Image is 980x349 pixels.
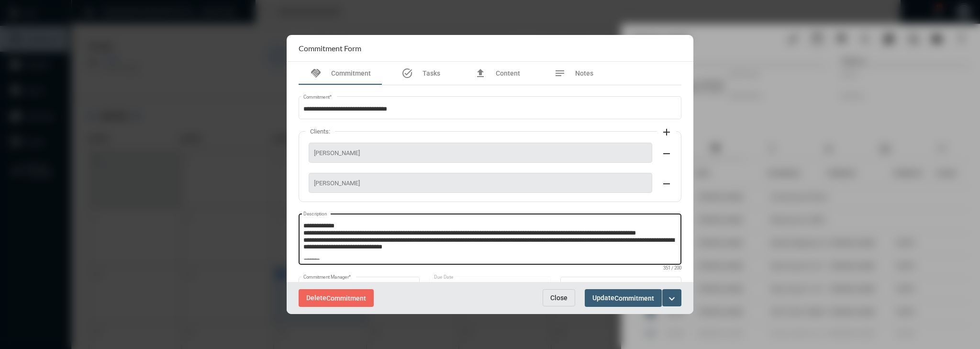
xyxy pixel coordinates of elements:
[543,289,575,306] button: Close
[299,289,374,307] button: DeleteCommitment
[663,266,681,271] mat-hint: 351 / 200
[401,68,413,79] mat-icon: task_alt
[661,126,672,138] mat-icon: add
[666,293,678,304] mat-icon: expand_more
[575,69,593,77] span: Notes
[661,148,672,159] mat-icon: remove
[550,294,568,302] span: Close
[661,178,672,190] mat-icon: remove
[326,294,366,302] span: Commitment
[496,69,520,77] span: Content
[314,149,647,157] span: [PERSON_NAME]
[592,294,654,302] span: Update
[585,289,662,307] button: UpdateCommitment
[310,68,322,79] mat-icon: handshake
[305,128,335,135] label: Clients:
[331,69,371,77] span: Commitment
[306,294,366,302] span: Delete
[554,68,566,79] mat-icon: notes
[475,68,486,79] mat-icon: file_upload
[299,44,361,53] h2: Commitment Form
[423,69,440,77] span: Tasks
[614,294,654,302] span: Commitment
[314,180,647,187] span: [PERSON_NAME]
